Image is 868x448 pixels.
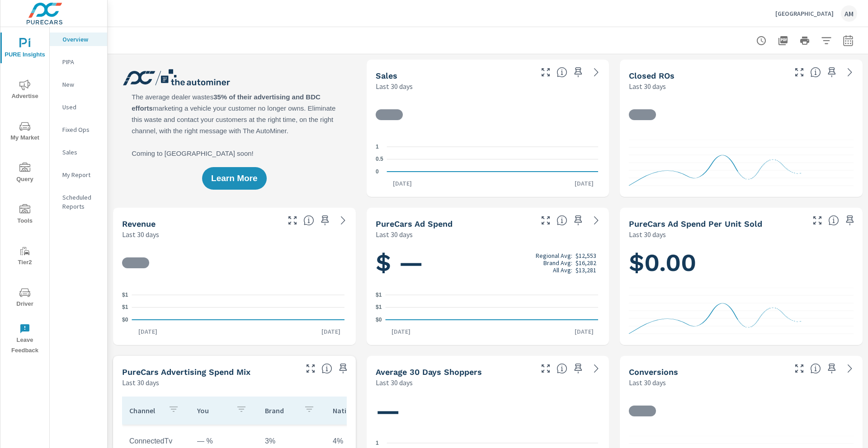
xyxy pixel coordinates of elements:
span: Save this to your personalized report [825,65,839,79]
h5: Revenue [122,219,156,229]
text: $1 [376,304,382,311]
span: Tier2 [3,246,47,268]
p: [DATE] [387,179,418,188]
p: [DATE] [132,327,164,336]
p: Fixed Ops [62,125,100,134]
a: See more details in report [589,213,604,228]
text: 1 [376,144,379,150]
text: $1 [122,304,128,311]
p: $16,282 [576,259,596,266]
p: All Avg: [553,266,572,274]
text: $0 [122,317,128,323]
text: 1 [376,440,379,446]
div: New [50,78,107,91]
button: Make Fullscreen [303,361,318,376]
text: $0 [376,317,382,323]
div: Sales [50,145,107,159]
div: Overview [50,33,107,46]
button: "Export Report to PDF" [774,32,792,50]
a: See more details in report [336,213,350,228]
h5: Sales [376,71,397,80]
span: Number of Repair Orders Closed by the selected dealership group over the selected time range. [So... [810,67,821,78]
a: See more details in report [589,361,604,376]
p: [GEOGRAPHIC_DATA] [775,9,834,18]
a: See more details in report [843,65,857,79]
button: Print Report [796,32,814,50]
span: Total cost of media for all PureCars channels for the selected dealership group over the selected... [557,215,567,226]
button: Make Fullscreen [810,213,825,228]
a: See more details in report [843,361,857,376]
text: 0.5 [376,156,383,163]
p: Brand Avg: [543,259,572,266]
p: Regional Avg: [536,252,572,259]
text: $1 [122,292,128,298]
span: Save this to your personalized report [843,213,857,228]
button: Make Fullscreen [792,361,807,376]
span: PURE Insights [3,38,47,60]
p: $12,553 [576,252,596,259]
p: Last 30 days [376,229,413,240]
p: Sales [62,148,100,157]
span: Number of vehicles sold by the dealership over the selected date range. [Source: This data is sou... [557,67,567,78]
button: Make Fullscreen [538,361,553,376]
span: Query [3,163,47,185]
p: [DATE] [568,179,600,188]
p: You [197,406,229,415]
p: Channel [129,406,161,415]
p: Last 30 days [629,229,666,240]
div: AM [841,5,857,22]
a: See more details in report [589,65,604,79]
p: [DATE] [315,327,347,336]
span: Learn More [211,174,257,182]
div: nav menu [0,27,49,359]
span: Save this to your personalized report [571,65,585,79]
span: Save this to your personalized report [336,361,350,376]
h5: Conversions [629,367,678,377]
h5: Closed ROs [629,71,675,80]
span: My Market [3,121,47,143]
p: Last 30 days [629,81,666,92]
p: Last 30 days [122,229,159,240]
div: My Report [50,168,107,182]
button: Learn More [202,167,266,190]
button: Make Fullscreen [792,65,807,79]
span: Save this to your personalized report [825,361,839,376]
h1: — [376,396,600,426]
p: My Report [62,170,100,179]
p: [DATE] [385,327,417,336]
div: Used [50,100,107,114]
text: 0 [376,168,379,175]
h5: PureCars Advertising Spend Mix [122,367,250,377]
p: Last 30 days [376,81,413,92]
h5: PureCars Ad Spend Per Unit Sold [629,219,762,229]
button: Apply Filters [817,32,835,50]
div: Scheduled Reports [50,191,107,213]
p: Last 30 days [376,377,413,388]
span: Leave Feedback [3,323,47,356]
button: Make Fullscreen [538,213,553,228]
p: Used [62,103,100,112]
button: Make Fullscreen [285,213,300,228]
text: $1 [376,292,382,298]
span: The number of dealer-specified goals completed by a visitor. [Source: This data is provided by th... [810,363,821,374]
p: National [333,406,364,415]
span: Total sales revenue over the selected date range. [Source: This data is sourced from the dealer’s... [303,215,314,226]
h1: $ — [376,247,600,278]
span: A rolling 30 day total of daily Shoppers on the dealership website, averaged over the selected da... [557,363,567,374]
span: Save this to your personalized report [571,213,585,228]
p: Scheduled Reports [62,193,100,211]
p: $13,281 [576,266,596,274]
span: This table looks at how you compare to the amount of budget you spend per channel as opposed to y... [321,363,332,374]
span: Driver [3,287,47,309]
p: Overview [62,35,100,44]
span: Tools [3,204,47,226]
p: Brand [265,406,297,415]
span: Save this to your personalized report [571,361,585,376]
button: Select Date Range [839,32,857,50]
div: Fixed Ops [50,123,107,136]
p: Last 30 days [629,377,666,388]
p: New [62,80,100,89]
p: Last 30 days [122,377,159,388]
p: PIPA [62,57,100,66]
span: Advertise [3,79,47,102]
